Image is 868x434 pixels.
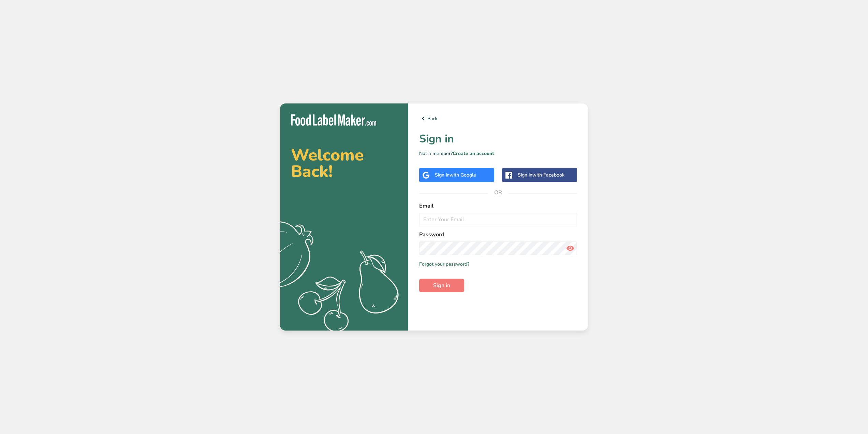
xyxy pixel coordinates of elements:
span: with Google [450,172,476,178]
label: Password [419,230,577,239]
div: Sign in [518,171,564,179]
a: Forgot your password? [419,261,469,268]
label: Email [419,202,577,210]
img: Food Label Maker [291,114,376,126]
a: Back [419,114,577,123]
span: with Facebook [532,172,564,178]
span: Sign in [433,281,450,290]
a: Create an account [453,150,494,157]
input: Enter Your Email [419,213,577,226]
h2: Welcome Back! [291,147,397,180]
span: OR [488,182,509,203]
p: Not a member? [419,150,577,157]
h1: Sign in [419,131,577,147]
div: Sign in [435,171,476,179]
button: Sign in [419,279,464,292]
